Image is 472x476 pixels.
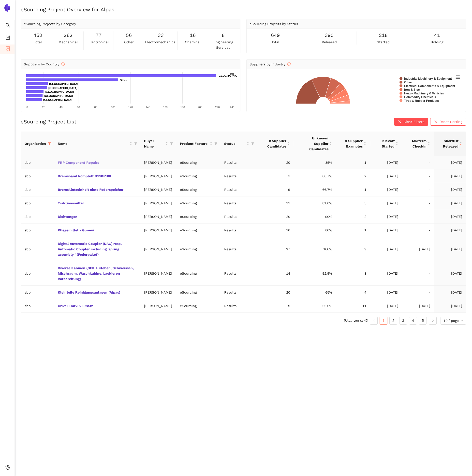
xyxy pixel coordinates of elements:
[257,132,294,156] th: this column's title is # Supplier Candidates,this column is sortable
[140,261,176,286] td: [PERSON_NAME]
[430,118,466,126] button: closeReset Sorting
[48,87,77,89] text: [GEOGRAPHIC_DATA]
[438,138,458,149] span: Shortlist Released
[220,261,257,286] td: Results
[257,237,294,261] td: 27
[443,317,463,324] span: 10 / page
[180,106,185,109] text: 180
[298,135,328,152] span: Unknown Supplier Candidates
[77,106,80,109] text: 60
[294,156,336,169] td: 85%
[370,169,402,183] td: [DATE]
[176,261,220,286] td: eSourcing
[213,140,218,147] span: filter
[434,210,466,223] td: [DATE]
[370,196,402,210] td: [DATE]
[163,106,167,109] text: 160
[230,106,234,109] text: 240
[434,223,466,237] td: [DATE]
[21,210,54,223] td: sbb
[59,106,62,109] text: 40
[21,6,466,13] h2: eSourcing Project Overview for Alpas
[336,196,370,210] td: 3
[146,106,150,109] text: 140
[336,132,370,156] th: this column's title is # Supplier Examples,this column is sortable
[336,286,370,299] td: 4
[209,39,237,50] span: engineering services
[404,92,444,95] text: Heavy Machinery & Vehicles
[61,62,65,66] span: info-circle
[370,286,402,299] td: [DATE]
[370,317,378,325] li: Previous Page
[220,196,257,210] td: Results
[434,237,466,261] td: [DATE]
[176,299,220,313] td: eSourcing
[21,299,54,313] td: sbb
[176,196,220,210] td: eSourcing
[336,210,370,223] td: 2
[59,39,78,45] span: mechanical
[404,99,439,103] text: Tires & Rubber Products
[402,196,434,210] td: -
[344,317,368,325] li: Total items: 43
[49,82,78,85] text: [GEOGRAPHIC_DATA]
[419,317,427,324] a: 5
[176,169,220,183] td: eSourcing
[220,299,257,313] td: Results
[441,317,466,325] div: Page Size
[403,119,424,124] span: Clear Filters
[124,39,134,45] span: other
[215,106,220,109] text: 220
[380,317,387,325] li: 1
[404,81,412,84] text: Other
[64,31,73,39] span: 262
[336,223,370,237] td: 1
[257,183,294,196] td: 9
[402,237,434,261] td: [DATE]
[220,169,257,183] td: Results
[404,88,421,91] text: Iron & Steel
[140,156,176,169] td: [PERSON_NAME]
[389,317,397,325] li: 2
[21,183,54,196] td: sbb
[402,156,434,169] td: -
[257,286,294,299] td: 20
[144,138,164,149] span: Buyer Name
[250,62,291,66] span: Suppliers by Industry
[96,31,102,39] span: 77
[198,106,202,109] text: 200
[419,317,427,325] li: 5
[5,21,10,31] span: search
[257,261,294,286] td: 14
[47,140,52,147] span: filter
[21,261,54,286] td: sbb
[390,317,397,324] a: 2
[140,223,176,237] td: [PERSON_NAME]
[404,77,452,80] text: Industrial Machinery & Equipment
[287,62,291,66] span: info-circle
[336,156,370,169] td: 1
[48,142,51,145] span: filter
[176,183,220,196] td: eSourcing
[374,138,395,149] span: Kickoff Started
[58,141,129,146] span: Name
[402,169,434,183] td: -
[5,45,10,55] span: container
[336,261,370,286] td: 3
[180,141,209,146] span: Product Feature
[214,142,217,145] span: filter
[176,210,220,223] td: eSourcing
[169,137,174,150] span: filter
[220,286,257,299] td: Results
[402,132,434,156] th: this column's title is Midterm Checkin,this column is sortable
[220,132,257,156] th: this column's title is Status,this column is sortable
[224,141,246,146] span: Status
[43,98,72,101] text: [GEOGRAPHIC_DATA]
[431,319,434,322] span: right
[429,317,437,325] li: Next Page
[294,299,336,313] td: 55.6%
[257,223,294,237] td: 10
[250,140,255,147] span: filter
[434,156,466,169] td: [DATE]
[406,138,427,149] span: Midterm Checkin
